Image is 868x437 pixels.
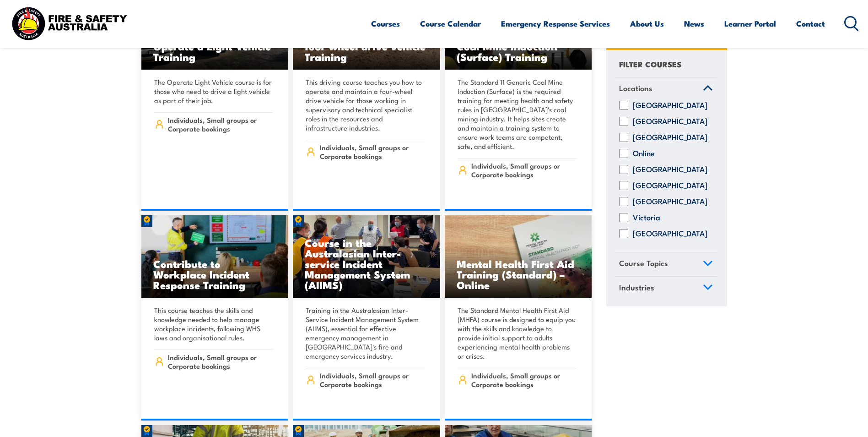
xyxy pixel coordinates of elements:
label: [GEOGRAPHIC_DATA] [633,101,707,110]
p: The Standard Mental Health First Aid (MHFA) course is designed to equip you with the skills and k... [458,306,577,361]
a: News [684,11,704,36]
span: Individuals, Small groups or Corporate bookings [320,143,425,160]
label: [GEOGRAPHIC_DATA] [633,165,707,175]
label: Victoria [633,213,660,223]
label: [GEOGRAPHIC_DATA] [633,181,707,191]
a: Course in the Australasian Inter-service Incident Management System (AIIMS) [293,215,440,298]
img: Mental Health First Aid Training (Standard) – Online (2) [445,215,592,298]
h3: Operate and maintain a four wheel drive vehicle Training [305,30,428,62]
a: Learner Portal [724,11,776,36]
h3: Operate a Light Vehicle Training [153,41,277,62]
h3: Mental Health First Aid Training (Standard) – Online [457,258,580,290]
h3: Contribute to Workplace Incident Response Training [153,258,277,290]
label: [GEOGRAPHIC_DATA] [633,197,707,207]
p: The Standard 11 Generic Coal Mine Induction (Surface) is the required training for meeting health... [458,77,577,151]
label: [GEOGRAPHIC_DATA] [633,117,707,126]
a: About Us [630,11,664,36]
a: Industries [615,277,717,300]
span: Individuals, Small groups or Corporate bookings [168,353,273,370]
a: Course Topics [615,253,717,277]
span: Individuals, Small groups or Corporate bookings [168,115,273,133]
label: [GEOGRAPHIC_DATA] [633,133,707,142]
img: Course in the Australasian Inter-service Incident Management System (AIIMS) TRAINING [293,215,440,298]
label: [GEOGRAPHIC_DATA] [633,229,707,239]
a: Mental Health First Aid Training (Standard) – Online [445,215,592,298]
a: Contact [796,11,825,36]
span: Industries [619,281,654,294]
p: Training in the Australasian Inter-Service Incident Management System (AIIMS), essential for effe... [306,306,425,361]
label: Online [633,149,655,158]
span: Locations [619,82,652,94]
h3: Course in the Australasian Inter-service Incident Management System (AIIMS) [305,237,428,290]
a: Contribute to Workplace Incident Response Training [141,215,289,298]
p: This course teaches the skills and knowledge needed to help manage workplace incidents, following... [154,306,273,342]
h3: Standard 11 Generic Coal Mine Induction (Surface) Training [457,30,580,62]
img: Contribute to Workplace Incident Response TRAINING (1) [141,215,289,298]
span: Individuals, Small groups or Corporate bookings [471,371,576,388]
a: Courses [371,11,400,36]
span: Individuals, Small groups or Corporate bookings [320,371,425,388]
h4: FILTER COURSES [619,58,681,70]
p: This driving course teaches you how to operate and maintain a four-wheel drive vehicle for those ... [306,77,425,132]
span: Course Topics [619,257,668,270]
a: Locations [615,77,717,101]
p: The Operate Light Vehicle course is for those who need to drive a light vehicle as part of their ... [154,77,273,105]
span: Individuals, Small groups or Corporate bookings [471,161,576,179]
a: Course Calendar [420,11,481,36]
a: Emergency Response Services [501,11,610,36]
